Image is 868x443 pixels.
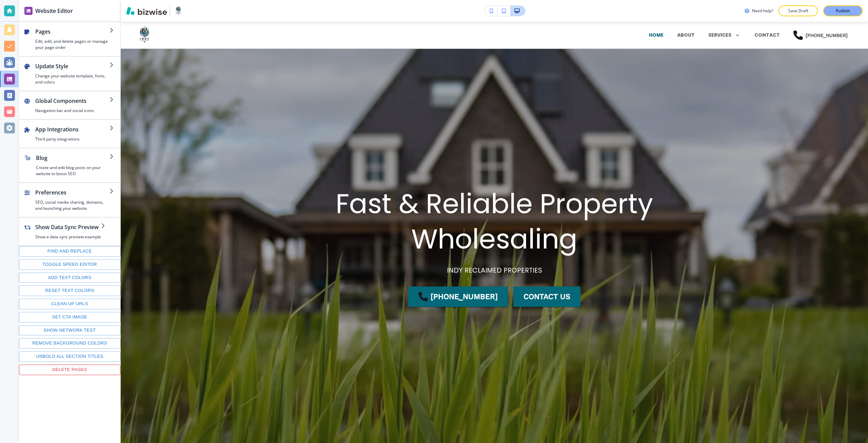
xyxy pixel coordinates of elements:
[19,338,120,349] button: Remove background colors
[752,8,773,14] h3: Need help?
[19,218,112,245] button: Show Data Sync PreviewShow a data sync preview example
[649,32,664,39] p: HOME
[19,351,120,362] button: Unbold all section titles
[36,154,110,162] h2: Blog
[35,27,110,36] h2: Pages
[408,287,508,307] a: [PHONE_NUMBER]
[19,325,120,336] button: Show network test
[787,8,809,14] p: Save Draft
[173,5,184,16] img: Your Logo
[35,38,110,51] h4: Edit, add, and delete pages or manage your page order
[754,32,780,39] p: CONTACT
[19,246,120,257] button: Find and replace
[19,365,120,375] button: Delete pages
[35,234,101,240] h4: Show a data sync preview example
[35,97,110,105] h2: Global Components
[35,199,110,211] h4: SEO, social media sharing, domains, and launching your website.
[134,25,202,45] img: Indy Reclaimed Properties
[277,186,711,257] p: Fast & Reliable Property Wholesaling
[19,273,120,283] button: Add text colors
[35,136,110,142] h4: Third party integrations
[19,285,120,296] button: Reset text colors
[793,25,848,45] a: [PHONE_NUMBER]
[823,5,863,16] button: Publish
[36,165,110,177] h4: Create and edit blog posts on your website to boost SEO
[19,299,120,309] button: Clean up URLs
[677,32,695,39] p: ABOUT
[35,108,110,114] h4: Navigation bar and social icons
[35,73,110,85] h4: Change your website template, fonts, and colors
[35,223,101,231] h2: Show Data Sync Preview
[19,22,120,56] button: PagesEdit, add, and delete pages or manage your page order
[19,148,120,182] button: BlogCreate and edit blog posts on your website to boost SEO
[35,188,110,197] h2: Preferences
[19,120,120,148] button: App IntegrationsThird party integrations
[35,62,110,70] h2: Update Style
[708,32,731,39] p: SERVICES
[836,8,850,14] p: Publish
[19,57,120,91] button: Update StyleChange your website template, fonts, and colors
[19,312,120,322] button: Set CTA image
[35,7,73,15] h2: Website Editor
[24,7,33,15] img: editor icon
[19,91,120,119] button: Global ComponentsNavigation bar and social icons
[35,125,110,133] h2: App Integrations
[513,287,580,307] button: CONTACT US
[447,265,542,276] p: INDY RECLAIMED PROPERTIES
[19,259,120,270] button: Toggle speed editor
[778,5,818,16] button: Save Draft
[19,183,120,217] button: PreferencesSEO, social media sharing, domains, and launching your website.
[126,7,167,15] img: Bizwise Logo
